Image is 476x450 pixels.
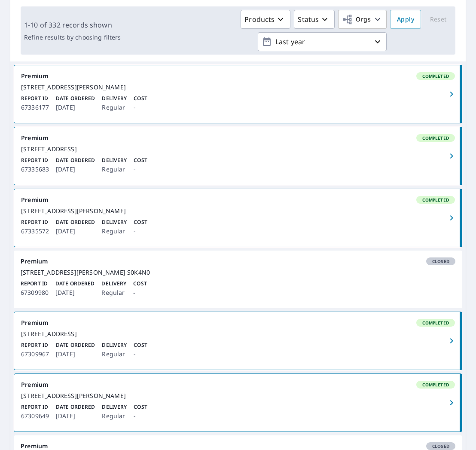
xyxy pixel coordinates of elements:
span: Completed [417,197,454,203]
span: Closed [427,258,455,264]
span: Completed [417,73,454,79]
p: Report ID [21,341,49,349]
a: PremiumClosed[STREET_ADDRESS][PERSON_NAME] S0K4N0Report ID67309980Date Ordered[DATE]DeliveryRegul... [14,251,462,308]
p: [DATE] [56,102,95,113]
p: Report ID [21,218,49,226]
div: Premium [21,72,455,80]
p: Regular [102,226,127,236]
p: Regular [102,349,127,359]
span: Apply [397,14,414,25]
p: - [134,226,147,236]
div: [STREET_ADDRESS] [21,330,455,338]
p: - [134,102,147,113]
p: Report ID [21,156,49,164]
p: Products [244,14,275,24]
p: Cost [134,95,147,102]
p: Delivery [102,403,127,411]
span: Completed [417,320,454,326]
span: Closed [427,443,455,449]
div: [STREET_ADDRESS][PERSON_NAME] [21,207,455,215]
div: [STREET_ADDRESS] [21,145,455,153]
p: - [133,288,146,298]
p: Delivery [102,218,127,226]
p: Cost [134,156,147,164]
div: Premium [21,442,455,450]
p: 67309980 [21,288,49,298]
div: [STREET_ADDRESS][PERSON_NAME] S0K4N0 [21,269,455,276]
div: Premium [21,196,455,204]
span: Completed [417,135,454,141]
p: [DATE] [56,349,95,359]
p: Status [298,14,319,24]
p: Regular [101,288,126,298]
button: Last year [258,32,387,51]
div: Premium [21,319,455,327]
p: Last year [272,34,372,49]
p: Delivery [102,95,127,102]
p: [DATE] [56,164,95,174]
p: Refine results by choosing filters [24,34,121,41]
p: Date Ordered [56,403,95,411]
div: Premium [21,134,455,142]
p: Date Ordered [56,341,95,349]
p: Cost [134,403,147,411]
div: [STREET_ADDRESS][PERSON_NAME] [21,83,455,91]
p: Report ID [21,403,49,411]
a: PremiumCompleted[STREET_ADDRESS][PERSON_NAME]Report ID67309649Date Ordered[DATE]DeliveryRegularCost- [14,374,462,432]
button: Status [294,10,335,29]
p: - [134,411,147,421]
p: [DATE] [55,288,95,298]
p: Cost [134,218,147,226]
p: Delivery [102,341,127,349]
div: Premium [21,257,455,265]
p: 67309967 [21,349,49,359]
button: Orgs [338,10,387,29]
div: [STREET_ADDRESS][PERSON_NAME] [21,392,455,400]
p: 1-10 of 332 records shown [24,20,121,30]
button: Apply [390,10,421,29]
p: - [134,164,147,174]
button: Products [241,10,290,29]
p: 67309649 [21,411,49,421]
p: Date Ordered [56,156,95,164]
p: Report ID [21,95,49,102]
a: PremiumCompleted[STREET_ADDRESS]Report ID67335683Date Ordered[DATE]DeliveryRegularCost- [14,127,462,185]
p: [DATE] [56,411,95,421]
p: Regular [102,102,127,113]
p: Cost [133,280,146,288]
p: Cost [134,341,147,349]
p: [DATE] [56,226,95,236]
p: Date Ordered [55,280,95,288]
p: 67335683 [21,164,49,174]
p: 67336177 [21,102,49,113]
p: Delivery [101,280,126,288]
p: 67335572 [21,226,49,236]
p: Date Ordered [56,218,95,226]
p: Delivery [102,156,127,164]
p: Date Ordered [56,95,95,102]
p: Regular [102,411,127,421]
p: Report ID [21,280,49,288]
a: PremiumCompleted[STREET_ADDRESS][PERSON_NAME]Report ID67335572Date Ordered[DATE]DeliveryRegularCost- [14,189,462,247]
div: Premium [21,381,455,389]
p: Regular [102,164,127,174]
span: Completed [417,382,454,388]
a: PremiumCompleted[STREET_ADDRESS][PERSON_NAME]Report ID67336177Date Ordered[DATE]DeliveryRegularCost- [14,65,462,123]
a: PremiumCompleted[STREET_ADDRESS]Report ID67309967Date Ordered[DATE]DeliveryRegularCost- [14,312,462,370]
span: Orgs [342,14,371,25]
p: - [134,349,147,359]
